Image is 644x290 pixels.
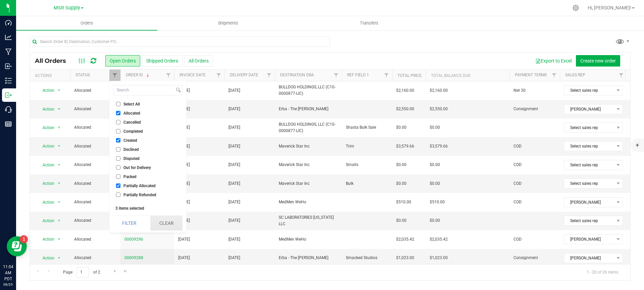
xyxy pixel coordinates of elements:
[77,267,89,278] input: 1
[228,199,240,205] span: [DATE]
[3,264,13,282] p: 11:04 AM PDT
[426,70,509,81] th: Total Balance Due
[616,70,627,81] a: Filter
[124,255,143,261] a: 00009288
[116,138,120,142] input: Created
[279,106,338,112] span: Erba - The [PERSON_NAME]
[71,20,102,26] span: Orders
[279,255,338,261] span: Erba - The [PERSON_NAME]
[565,73,585,77] a: Sales Rep
[123,111,140,115] span: Allocated
[116,156,120,161] input: Disputed
[346,255,377,261] span: Smacked Studios
[74,236,116,243] span: Allocated
[75,73,90,77] a: Status
[213,70,224,81] a: Filter
[564,198,614,207] span: [PERSON_NAME]
[396,124,407,131] span: $0.00
[37,253,55,263] span: Action
[430,106,448,112] span: $2,550.00
[228,217,240,224] span: [DATE]
[142,55,182,67] button: Shipped Orders
[430,255,448,261] span: $1,023.00
[20,235,28,243] iframe: Resource center unread badge
[123,175,137,179] span: Packed
[55,86,63,95] span: select
[430,143,448,150] span: $3,579.66
[228,143,240,150] span: [DATE]
[37,86,55,95] span: Action
[396,199,411,205] span: $510.00
[163,70,174,81] a: Filter
[381,70,392,81] a: Filter
[396,143,414,150] span: $3,579.66
[5,92,12,98] inline-svg: Outbound
[55,216,63,225] span: select
[396,106,414,112] span: $2,550.00
[430,124,440,131] span: $0.00
[16,16,157,30] a: Orders
[576,55,620,67] button: Create new order
[37,160,55,170] span: Action
[55,235,63,244] span: select
[123,120,141,124] span: Cancelled
[126,73,151,77] a: Order ID
[74,162,116,168] span: Allocated
[123,157,140,161] span: Disputed
[396,180,407,187] span: $0.00
[55,198,63,207] span: select
[37,235,55,244] span: Action
[37,141,55,151] span: Action
[514,143,556,150] span: COD
[5,106,12,113] inline-svg: Call Center
[430,162,440,168] span: $0.00
[564,123,614,132] span: Select sales rep
[184,55,213,67] button: All Orders
[397,73,422,78] a: Total Price
[74,180,116,187] span: Allocated
[37,105,55,114] span: Action
[74,255,116,261] span: Allocated
[280,73,314,77] a: Destination DBA
[116,147,120,152] input: Declined
[123,166,151,170] span: Out for Delivery
[396,255,414,261] span: $1,023.00
[115,206,180,211] div: 3 items selected
[228,106,240,112] span: [DATE]
[514,199,556,205] span: COD
[564,253,614,263] span: [PERSON_NAME]
[564,235,614,244] span: [PERSON_NAME]
[279,143,338,150] span: Maverick Star Inc
[55,160,63,170] span: select
[581,267,624,277] span: 1 - 20 of 26 items
[150,216,182,231] button: Clear
[74,124,116,131] span: Allocated
[74,87,116,94] span: Allocated
[121,267,130,276] a: Go to the last page
[580,58,616,64] span: Create new order
[549,70,560,81] a: Filter
[74,143,116,150] span: Allocated
[564,160,614,170] span: Select sales rep
[430,87,448,94] span: $2,160.00
[123,148,139,152] span: Declined
[114,85,174,95] input: Search
[116,129,120,133] input: Completed
[279,84,338,97] span: BULLDOG HOLDINGS, LLC (C10-0000877-LIC)
[116,111,120,115] input: Allocated
[346,124,376,131] span: Shasta Bulk Sale
[116,174,120,179] input: Packed
[347,73,369,77] a: Ref Field 1
[228,162,240,168] span: [DATE]
[55,141,63,151] span: select
[116,183,120,188] input: Partially Allocated
[35,73,67,78] div: Actions
[5,77,12,84] inline-svg: Inventory
[228,124,240,131] span: [DATE]
[430,217,440,224] span: $0.00
[228,180,240,187] span: [DATE]
[109,70,120,81] a: Filter
[37,198,55,207] span: Action
[228,255,240,261] span: [DATE]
